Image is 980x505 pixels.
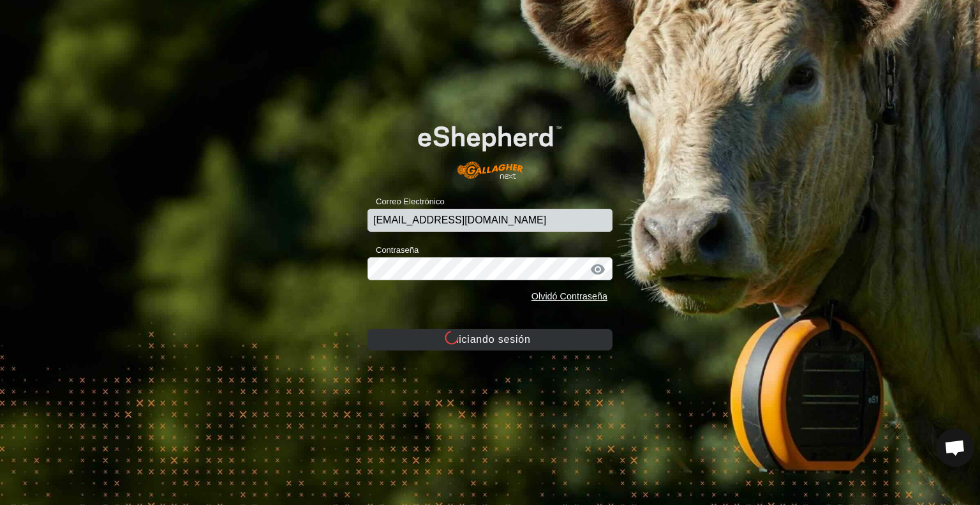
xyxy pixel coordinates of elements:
[367,329,612,350] button: Iniciando sesión
[936,428,974,467] div: Chat abierto
[367,209,612,232] input: Correo Electrónico
[392,105,588,189] img: Logo de eShepherd
[367,195,445,208] label: Correo Electrónico
[367,244,419,257] label: Contraseña
[531,291,607,301] a: Olvidó Contraseña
